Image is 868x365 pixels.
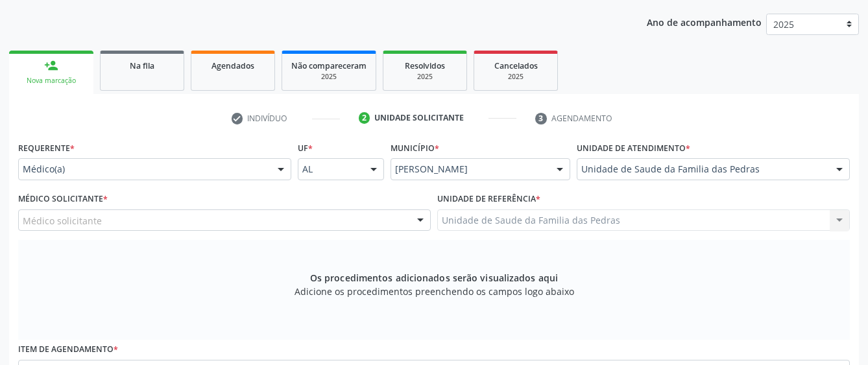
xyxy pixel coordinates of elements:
label: Médico Solicitante [18,189,108,209]
label: Requerente [18,138,75,158]
div: Unidade solicitante [374,112,464,124]
span: Na fila [130,60,154,71]
p: Ano de acompanhamento [647,14,762,30]
span: AL [302,163,358,176]
span: Resolvidos [405,60,445,71]
span: Agendados [211,60,254,71]
div: person_add [44,58,58,73]
div: 2025 [483,72,548,82]
div: 2025 [392,72,457,82]
label: UF [298,138,313,158]
span: [PERSON_NAME] [395,163,544,176]
div: Nova marcação [18,76,84,86]
span: Os procedimentos adicionados serão visualizados aqui [310,271,558,285]
span: Adicione os procedimentos preenchendo os campos logo abaixo [295,285,574,298]
label: Município [391,138,439,158]
div: 2 [359,112,370,124]
span: Não compareceram [291,60,367,71]
span: Médico solicitante [23,214,102,228]
span: Médico(a) [23,163,265,176]
span: Unidade de Saude da Familia das Pedras [581,163,823,176]
div: 2025 [291,72,367,82]
label: Item de agendamento [18,340,118,360]
label: Unidade de atendimento [577,138,690,158]
label: Unidade de referência [437,189,540,209]
span: Cancelados [494,60,538,71]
